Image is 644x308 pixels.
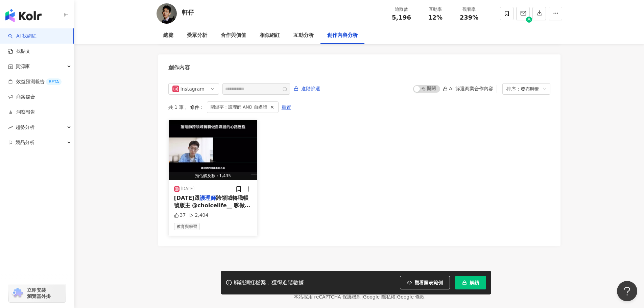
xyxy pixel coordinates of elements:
div: [DATE] [181,186,195,192]
div: 互動率 [423,6,448,13]
span: 競品分析 [16,135,34,150]
img: KOL Avatar [157,3,177,24]
a: 商案媒合 [8,94,35,100]
span: 239% [460,14,479,21]
span: 進階篩選 [301,84,320,94]
div: 共 1 筆 ， 條件： [168,101,550,113]
span: 5,196 [392,14,411,21]
button: 解鎖 [455,276,486,289]
a: 洞察報告 [8,109,35,116]
a: Google 條款 [397,294,425,300]
div: 觀看率 [456,6,482,13]
button: 重置 [281,102,291,113]
img: post-image [169,120,258,180]
a: searchAI 找網紅 [8,33,37,40]
span: 本站採用 reCAPTCHA 保護機制 [294,293,425,301]
span: 資源庫 [16,59,30,74]
div: 預估觸及數：1,435 [169,172,258,180]
div: 37 [174,212,186,219]
div: 創作內容分析 [327,31,358,40]
div: 互動分析 [293,31,314,40]
div: 排序：發布時間 [506,84,540,94]
div: AI 篩選商業合作內容 [443,86,493,91]
span: 教育與學習 [174,223,200,230]
span: 關鍵字：護理師 AND 自媒體 [211,103,267,111]
span: 觀看圖表範例 [414,280,443,285]
button: 觀看圖表範例 [400,276,450,289]
span: [DATE]跟 [174,195,200,201]
span: | [396,294,397,300]
span: 解鎖 [470,280,479,285]
a: 找貼文 [8,48,30,55]
img: chrome extension [11,288,24,299]
div: 2,404 [189,212,208,219]
span: 立即安裝 瀏覽器外掛 [27,287,51,299]
div: 相似網紅 [260,31,280,40]
span: 12% [428,14,443,21]
div: 解鎖網紅檔案，獲得進階數據 [234,279,304,286]
div: 總覽 [163,31,173,40]
img: logo [5,9,42,22]
span: | [361,294,363,300]
div: 追蹤數 [389,6,414,13]
span: 趨勢分析 [16,120,34,135]
button: 進階篩選 [293,83,320,94]
button: 預估觸及數：1,435 [169,120,258,180]
a: chrome extension立即安裝 瀏覽器外掛 [9,284,66,302]
a: Google 隱私權 [363,294,396,300]
mark: 護理師 [200,195,216,201]
span: 跨領域轉職帳號版主 @choicelife__ 聊做帳號的心路歷程 以及如何鼓勵 [174,195,251,216]
div: 受眾分析 [187,31,207,40]
span: rise [8,125,13,130]
span: 重置 [282,102,291,113]
div: Instagram [181,84,202,94]
a: 效益預測報告BETA [8,78,62,85]
div: 軒仔 [182,8,194,17]
div: 合作與價值 [221,31,246,40]
div: 創作內容 [168,64,190,71]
